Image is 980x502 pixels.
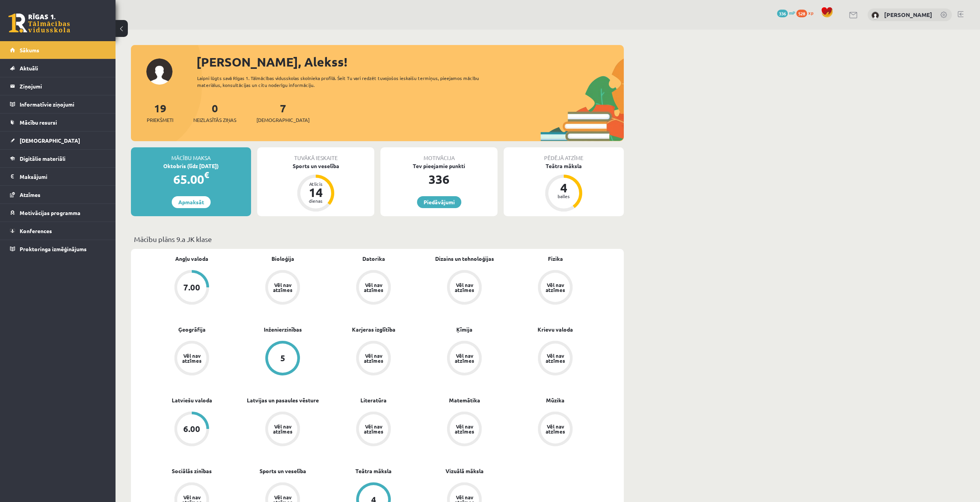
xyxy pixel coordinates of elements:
[237,412,328,448] a: Vēl nav atzīmes
[183,425,200,433] div: 6.00
[146,412,237,448] a: 6.00
[510,341,601,377] a: Vēl nav atzīmes
[20,168,106,185] legend: Maksājumi
[504,147,624,162] div: Pēdējā atzīme
[131,162,251,170] div: Oktobris (līdz [DATE])
[172,396,212,404] a: Latviešu valoda
[352,325,395,334] a: Karjeras izglītība
[8,13,70,33] a: Rīgas 1. Tālmācības vidusskola
[777,10,795,16] a: 336 mP
[178,325,206,334] a: Ģeogrāfija
[256,101,310,124] a: 7[DEMOGRAPHIC_DATA]
[380,147,498,162] div: Motivācija
[454,353,475,363] div: Vēl nav atzīmes
[20,155,65,162] span: Digitālie materiāli
[134,234,621,244] p: Mācību plāns 9.a JK klase
[304,186,327,198] div: 14
[131,170,251,188] div: 65.00
[454,282,475,292] div: Vēl nav atzīmes
[510,270,601,306] a: Vēl nav atzīmes
[146,341,237,377] a: Vēl nav atzīmes
[504,162,624,170] div: Teātra māksla
[10,41,106,59] a: Sākums
[10,59,106,77] a: Aktuāli
[419,341,510,377] a: Vēl nav atzīmes
[544,353,566,363] div: Vēl nav atzīmes
[363,424,384,434] div: Vēl nav atzīmes
[454,424,475,434] div: Vēl nav atzīmes
[131,147,251,162] div: Mācību maksa
[196,53,624,71] div: [PERSON_NAME], Alekss!
[146,270,237,306] a: 7.00
[20,119,57,126] span: Mācību resursi
[446,467,484,475] a: Vizuālā māksla
[456,325,472,334] a: Ķīmija
[10,113,106,131] a: Mācību resursi
[271,255,294,263] a: Bioloģija
[544,424,566,434] div: Vēl nav atzīmes
[237,341,328,377] a: 5
[20,65,38,72] span: Aktuāli
[193,101,236,124] a: 0Neizlasītās ziņas
[362,255,385,263] a: Datorika
[504,162,624,213] a: Teātra māksla 4 balles
[257,147,374,162] div: Tuvākā ieskaite
[328,341,419,377] a: Vēl nav atzīmes
[20,47,39,53] span: Sākums
[10,186,106,203] a: Atzīmes
[20,191,40,198] span: Atzīmes
[264,325,302,334] a: Inženierzinības
[419,270,510,306] a: Vēl nav atzīmes
[272,282,293,292] div: Vēl nav atzīmes
[20,95,106,113] legend: Informatīvie ziņojumi
[449,396,480,404] a: Matemātika
[260,467,306,475] a: Sports un veselība
[20,209,80,216] span: Motivācijas programma
[280,354,285,362] div: 5
[10,168,106,185] a: Maksājumi
[789,10,795,16] span: mP
[328,412,419,448] a: Vēl nav atzīmes
[380,162,498,170] div: Tev pieejamie punkti
[544,282,566,292] div: Vēl nav atzīmes
[10,132,106,149] a: [DEMOGRAPHIC_DATA]
[777,10,788,17] span: 336
[552,182,575,194] div: 4
[380,170,498,188] div: 336
[172,196,211,208] a: Apmaksāt
[548,255,563,263] a: Fizika
[147,116,173,124] span: Priekšmeti
[147,101,173,124] a: 19Priekšmeti
[10,222,106,240] a: Konferences
[257,162,374,170] div: Sports un veselība
[10,204,106,222] a: Motivācijas programma
[871,12,879,19] img: Alekss Kozlovskis
[363,282,384,292] div: Vēl nav atzīmes
[304,198,327,203] div: dienas
[175,255,208,263] a: Angļu valoda
[538,325,573,334] a: Krievu valoda
[363,353,384,363] div: Vēl nav atzīmes
[20,245,87,252] span: Proktoringa izmēģinājums
[10,77,106,95] a: Ziņojumi
[20,227,52,234] span: Konferences
[172,467,212,475] a: Sociālās zinības
[328,270,419,306] a: Vēl nav atzīmes
[808,10,813,16] span: xp
[884,11,932,18] a: [PERSON_NAME]
[10,240,106,258] a: Proktoringa izmēģinājums
[796,10,807,17] span: 528
[20,137,80,144] span: [DEMOGRAPHIC_DATA]
[256,116,310,124] span: [DEMOGRAPHIC_DATA]
[237,270,328,306] a: Vēl nav atzīmes
[796,10,817,16] a: 528 xp
[552,194,575,198] div: balles
[355,467,392,475] a: Teātra māksla
[193,116,236,124] span: Neizlasītās ziņas
[204,169,209,180] span: €
[10,95,106,113] a: Informatīvie ziņojumi
[304,182,327,186] div: Atlicis
[510,412,601,448] a: Vēl nav atzīmes
[10,150,106,167] a: Digitālie materiāli
[20,77,106,95] legend: Ziņojumi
